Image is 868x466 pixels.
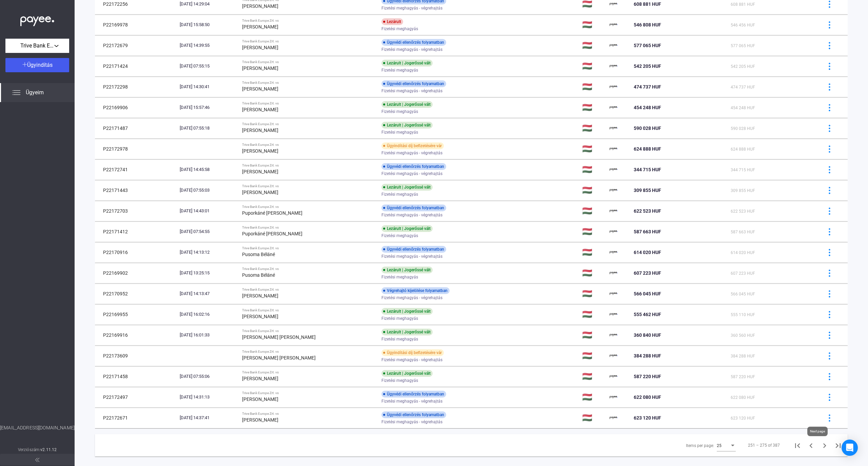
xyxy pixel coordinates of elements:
span: 623 120 HUF [731,416,755,421]
img: more-blue [826,290,833,297]
strong: Pusoma Béláné [242,272,275,278]
div: Lezárult | Jogerőssé vált [381,101,433,108]
div: [DATE] 15:58:50 [180,21,237,28]
span: 309 855 HUF [634,188,661,193]
button: more-blue [822,245,836,259]
td: 🇭🇺 [579,35,607,56]
img: plus-white.svg [22,62,27,67]
td: P22170952 [95,284,177,304]
td: P22169906 [95,97,177,118]
img: more-blue [826,228,833,235]
td: P22173609 [95,346,177,366]
img: white-payee-white-dot.svg [20,13,54,26]
button: First page [791,439,804,452]
img: payee-logo [610,166,618,174]
img: more-blue [826,373,833,380]
button: more-blue [822,266,836,280]
span: 622 080 HUF [634,394,661,400]
img: payee-logo [610,372,618,381]
div: Trive Bank Europe Zrt. vs [242,391,376,395]
span: Fizetési meghagyás [381,66,418,74]
span: Fizetési meghagyás - végrehajtás [381,149,442,157]
div: Ügyindítási díj befizetésére vár [381,142,444,149]
img: payee-logo [610,186,618,194]
button: more-blue [822,369,836,384]
div: Trive Bank Europe Zrt. vs [242,246,376,250]
div: [DATE] 15:57:46 [180,104,237,111]
div: Ügyvédi ellenőrzés folyamatban [381,391,446,397]
img: more-blue [826,145,833,153]
strong: Pusoma Béláné [242,252,275,257]
strong: [PERSON_NAME] [242,45,278,50]
img: payee-logo [610,145,618,153]
span: 587 663 HUF [634,229,661,234]
span: 309 855 HUF [731,188,755,193]
span: 607 223 HUF [731,271,755,276]
div: [DATE] 16:02:16 [180,311,237,318]
div: Trive Bank Europe Zrt. vs [242,205,376,209]
strong: v2.11.12 [40,447,57,452]
span: 614 020 HUF [634,250,661,255]
span: 622 523 HUF [731,209,755,214]
td: 🇭🇺 [579,159,607,180]
div: Trive Bank Europe Zrt. vs [242,81,376,85]
span: 624 888 HUF [634,146,661,152]
span: 587 220 HUF [634,374,661,379]
div: Trive Bank Europe Zrt. vs [242,39,376,43]
mat-select: Items per page: [717,441,736,449]
div: Next page [807,427,828,436]
span: 587 663 HUF [731,230,755,234]
strong: [PERSON_NAME] [242,148,278,154]
strong: [PERSON_NAME] [242,190,278,195]
div: Trive Bank Europe Zrt. vs [242,308,376,312]
div: [DATE] 14:45:58 [180,166,237,173]
div: [DATE] 16:01:33 [180,332,237,338]
div: [DATE] 14:30:41 [180,83,237,90]
img: payee-logo [610,21,618,29]
td: 🇭🇺 [579,242,607,263]
div: [DATE] 14:13:47 [180,290,237,297]
td: P22169978 [95,15,177,35]
div: [DATE] 07:54:55 [180,228,237,235]
span: 542 205 HUF [731,64,755,69]
div: Lezárult | Jogerőssé vált [381,329,433,335]
div: [DATE] 07:55:18 [180,125,237,132]
span: Ügyeim [26,89,44,97]
td: 🇭🇺 [579,366,607,387]
img: more-blue [826,332,833,339]
span: 360 840 HUF [634,332,661,338]
td: P22172679 [95,35,177,56]
img: arrow-double-left-grey.svg [35,458,39,462]
div: Trive Bank Europe Zrt. vs [242,350,376,354]
strong: [PERSON_NAME] [242,3,278,9]
img: more-blue [826,166,833,173]
div: Trive Bank Europe Zrt. vs [242,19,376,23]
img: payee-logo [610,103,618,112]
span: 587 220 HUF [731,374,755,379]
span: Fizetési meghagyás [381,128,418,136]
div: Lezárult | Jogerőssé vált [381,60,433,66]
strong: [PERSON_NAME] [242,314,278,319]
td: 🇭🇺 [579,56,607,76]
span: 474 737 HUF [731,85,755,90]
div: Trive Bank Europe Zrt. vs [242,101,376,105]
button: Trive Bank Europe Zrt. [5,39,69,53]
span: 360 560 HUF [731,333,755,338]
td: 🇭🇺 [579,284,607,304]
td: P22172298 [95,77,177,97]
div: [DATE] 07:55:06 [180,373,237,380]
span: Fizetési meghagyás [381,232,418,240]
strong: [PERSON_NAME] [242,376,278,381]
td: P22172703 [95,201,177,221]
img: payee-logo [610,393,618,401]
div: [DATE] 14:37:41 [180,414,237,421]
div: [DATE] 14:13:12 [180,249,237,256]
td: 🇭🇺 [579,139,607,159]
button: Ügyindítás [5,58,69,72]
span: Fizetési meghagyás - végrehajtás [381,4,442,12]
button: more-blue [822,38,836,53]
span: Fizetési meghagyás [381,376,418,385]
div: Lezárult | Jogerőssé vált [381,267,433,273]
span: Fizetési meghagyás [381,190,418,198]
div: Trive Bank Europe Zrt. vs [242,163,376,168]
